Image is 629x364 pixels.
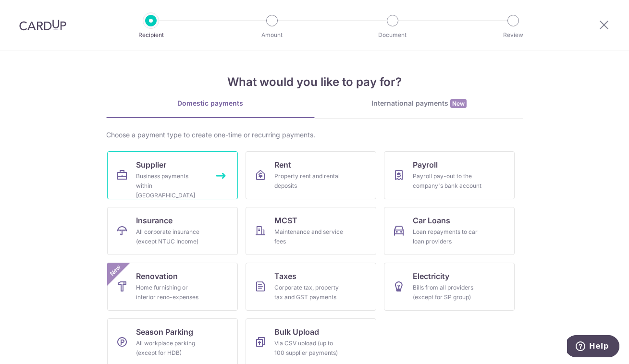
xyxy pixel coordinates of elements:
p: Amount [236,30,308,40]
span: Insurance [136,215,173,226]
span: Taxes [274,270,296,282]
a: MCSTMaintenance and service fees [246,207,376,255]
a: PayrollPayroll pay-out to the company's bank account [384,151,515,199]
span: New [107,263,123,279]
a: ElectricityBills from all providers (except for SP group) [384,263,515,311]
div: Property rent and rental deposits [274,171,344,191]
div: Bills from all providers (except for SP group) [413,283,482,302]
iframe: Opens a widget where you can find more information [567,335,619,359]
span: Payroll [413,159,438,170]
h4: What would you like to pay for? [106,73,523,91]
span: Car Loans [413,215,450,226]
p: Document [357,30,428,40]
span: Renovation [136,270,178,282]
div: All corporate insurance (except NTUC Income) [136,227,205,246]
div: Maintenance and service fees [274,227,344,246]
div: Via CSV upload (up to 100 supplier payments) [274,339,344,358]
span: Bulk Upload [274,326,319,338]
span: Help [22,7,42,15]
img: CardUp [19,19,66,31]
div: Choose a payment type to create one-time or recurring payments. [106,130,523,140]
div: Business payments within [GEOGRAPHIC_DATA] [136,171,205,200]
p: Recipient [115,30,186,40]
a: RenovationHome furnishing or interior reno-expensesNew [107,263,238,311]
span: Rent [274,159,291,170]
span: Season Parking [136,326,193,338]
a: InsuranceAll corporate insurance (except NTUC Income) [107,207,238,255]
div: Home furnishing or interior reno-expenses [136,283,205,302]
div: International payments [315,98,523,109]
span: Electricity [413,270,449,282]
span: Supplier [136,159,166,170]
div: All workplace parking (except for HDB) [136,339,205,358]
div: Loan repayments to car loan providers [413,227,482,246]
div: Payroll pay-out to the company's bank account [413,171,482,191]
p: Review [478,30,549,40]
a: TaxesCorporate tax, property tax and GST payments [246,263,376,311]
div: Domestic payments [106,98,315,108]
a: RentProperty rent and rental deposits [246,151,376,199]
div: Corporate tax, property tax and GST payments [274,283,344,302]
a: Car LoansLoan repayments to car loan providers [384,207,515,255]
span: MCST [274,215,297,226]
span: New [450,99,467,108]
a: SupplierBusiness payments within [GEOGRAPHIC_DATA] [107,151,238,199]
